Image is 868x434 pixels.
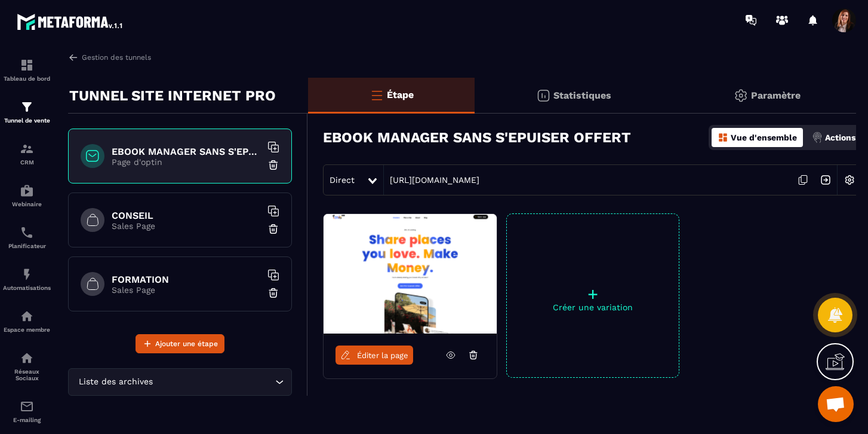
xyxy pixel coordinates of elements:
[267,159,279,171] img: trash
[20,225,34,240] img: scheduler
[3,258,51,300] a: automationsautomationsAutomatisations
[335,346,413,365] a: Éditer la page
[812,132,823,143] img: actions.d6e523a2.png
[3,285,51,291] p: Automatisations
[384,175,479,185] a: [URL][DOMAIN_NAME]
[112,285,261,295] p: Sales Page
[20,351,34,365] img: social-network
[553,90,611,101] p: Statistiques
[3,368,51,381] p: Réseaux Sociaux
[3,159,51,166] p: CRM
[267,287,279,299] img: trash
[3,117,51,124] p: Tunnel de vente
[3,91,51,133] a: formationformationTunnel de vente
[20,100,34,114] img: formation
[68,52,151,63] a: Gestion des tunnels
[112,146,261,157] h6: EBOOK MANAGER SANS S'EPUISER OFFERT
[838,169,861,191] img: setting-w.858f3a88.svg
[112,210,261,221] h6: CONSEIL
[112,221,261,231] p: Sales Page
[136,334,224,353] button: Ajouter une étape
[267,223,279,235] img: trash
[3,75,51,82] p: Tableau de bord
[507,286,679,302] p: +
[155,338,218,350] span: Ajouter une étape
[536,88,550,103] img: stats.20deebd0.svg
[818,386,854,422] a: Ouvrir le chat
[3,133,51,175] a: formationformationCRM
[3,300,51,342] a: automationsautomationsEspace membre
[69,84,276,108] p: TUNNEL SITE INTERNET PRO
[20,267,34,282] img: automations
[3,417,51,423] p: E-mailing
[3,243,51,249] p: Planificateur
[3,201,51,207] p: Webinaire
[751,90,801,101] p: Paramètre
[76,375,155,389] span: Liste des archives
[3,175,51,216] a: automationsautomationsWebinaire
[718,132,728,143] img: dashboard-orange.40269519.svg
[20,309,34,323] img: automations
[68,52,79,63] img: arrow
[3,390,51,432] a: emailemailE-mailing
[324,214,497,334] img: image
[112,274,261,285] h6: FORMATION
[3,326,51,333] p: Espace membre
[734,88,748,103] img: setting-gr.5f69749f.svg
[3,49,51,91] a: formationformationTableau de bord
[323,129,631,146] h3: EBOOK MANAGER SANS S'EPUISER OFFERT
[825,133,855,142] p: Actions
[731,133,797,142] p: Vue d'ensemble
[3,342,51,390] a: social-networksocial-networkRéseaux Sociaux
[507,302,679,312] p: Créer une variation
[3,216,51,258] a: schedulerschedulerPlanificateur
[357,351,408,360] span: Éditer la page
[17,11,124,32] img: logo
[112,157,261,167] p: Page d'optin
[814,169,837,191] img: arrow-next.bcc2205e.svg
[20,58,34,72] img: formation
[68,368,292,396] div: Search for option
[20,184,34,198] img: automations
[370,88,384,102] img: bars-o.4a397970.svg
[330,175,355,185] span: Direct
[387,89,414,100] p: Étape
[155,375,272,389] input: Search for option
[20,142,34,156] img: formation
[20,399,34,414] img: email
